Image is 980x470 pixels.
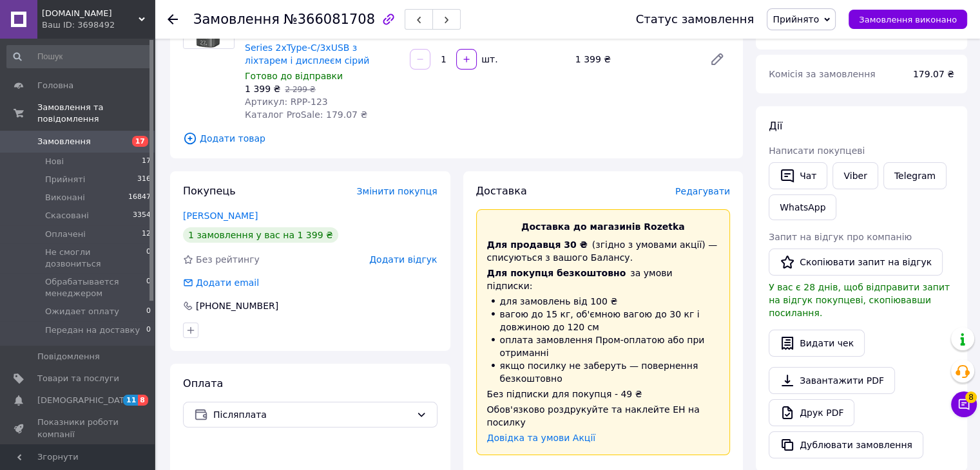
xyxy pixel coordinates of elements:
span: Покупець [183,185,236,197]
a: Viber [832,162,878,189]
span: Готово до відправки [245,71,343,81]
a: Потужний повербанк 60000mAh 27W Remax RPP-123 Gutitan Series 2xType-C/3xUSB з ліхтарем і дисплеєм... [245,17,399,66]
button: Чат з покупцем8 [951,391,977,417]
div: Додати email [182,276,260,289]
span: Повідомлення [37,351,100,362]
span: Товари та послуги [37,373,119,384]
span: Змінити покупця [357,186,437,196]
div: за умови підписки: [487,267,720,292]
span: Для покупця безкоштовно [487,268,626,278]
span: 3354 [133,210,151,221]
span: 17 [132,136,148,147]
button: Видати чек [769,330,865,357]
div: Додати email [195,276,260,289]
span: Комісія за замовлення [769,69,876,79]
span: Головна [37,80,73,91]
span: Оплачені [45,229,86,240]
button: Дублювати замовлення [769,431,923,458]
div: Повернутися назад [168,13,178,26]
span: Додати товар [183,131,730,146]
span: 16847 [128,192,151,203]
div: Ваш ID: 3698492 [42,19,155,31]
span: Замовлення [37,136,91,147]
a: Друк PDF [769,399,854,426]
button: Замовлення виконано [849,10,967,29]
span: Обрабатывается менеджером [45,276,146,299]
span: 316 [137,174,151,185]
span: 2 299 ₴ [285,85,315,94]
span: Передан на доставку [45,324,140,336]
div: [PHONE_NUMBER] [195,299,280,312]
div: 1 399 ₴ [570,50,699,68]
button: Скопіювати запит на відгук [769,249,943,276]
a: Редагувати [704,46,730,72]
span: У вас є 28 днів, щоб відправити запит на відгук покупцеві, скопіювавши посилання. [769,282,950,318]
span: Без рейтингу [196,254,260,265]
button: Чат [769,162,827,189]
span: Замовлення [193,12,280,27]
span: 17 [142,156,151,167]
span: Прийнято [773,14,819,24]
li: вагою до 15 кг, об'ємною вагою до 30 кг і довжиною до 120 см [487,308,720,334]
span: Доставка до магазинів Rozetka [521,221,685,232]
a: Завантажити PDF [769,367,895,394]
div: Без підписки для покупця - 49 ₴ [487,388,720,400]
span: Післяплата [213,408,411,422]
span: 11 [123,395,138,406]
span: №366081708 [283,12,375,27]
span: Замовлення та повідомлення [37,102,155,125]
li: оплата замовлення Пром-оплатою або при отриманні [487,334,720,359]
span: 179.07 ₴ [913,69,954,79]
span: Запит на відгук про компанію [769,232,912,242]
div: 1 замовлення у вас на 1 399 ₴ [183,227,338,243]
div: шт. [478,53,499,66]
div: Статус замовлення [636,13,754,26]
span: Нові [45,156,64,167]
a: [PERSON_NAME] [183,211,258,221]
span: Додати відгук [369,254,437,265]
span: 1 399 ₴ [245,84,280,94]
span: 0 [146,276,151,299]
span: 8 [965,391,977,403]
span: Скасовані [45,210,89,221]
input: Пошук [6,45,152,68]
span: Написати покупцеві [769,146,865,156]
div: (згідно з умовами акції) — списуються з вашого Балансу. [487,238,720,264]
span: Артикул: RPP-123 [245,97,328,107]
span: Не смогли дозвониться [45,247,146,270]
a: Telegram [883,162,946,189]
span: eriksann.com.ua [42,8,139,19]
span: 0 [146,306,151,317]
span: Ожидает оплату [45,306,119,317]
span: [DEMOGRAPHIC_DATA] [37,395,133,406]
span: 8 [138,395,148,406]
a: Довідка та умови Акції [487,433,596,443]
span: 0 [146,247,151,270]
span: 12 [142,229,151,240]
span: Показники роботи компанії [37,417,119,440]
li: для замовлень від 100 ₴ [487,295,720,308]
span: Доставка [476,185,527,197]
li: якщо посилку не заберуть — повернення безкоштовно [487,359,720,385]
span: Для продавця 30 ₴ [487,240,588,250]
span: Редагувати [675,186,730,196]
span: Дії [769,120,782,132]
a: WhatsApp [769,194,836,220]
span: Виконані [45,192,85,203]
span: Оплата [183,377,223,390]
span: Замовлення виконано [859,15,957,24]
span: 0 [146,324,151,336]
div: Обов'язково роздрукуйте та наклейте ЕН на посилку [487,403,720,429]
span: Прийняті [45,174,85,185]
span: Каталог ProSale: 179.07 ₴ [245,109,367,120]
